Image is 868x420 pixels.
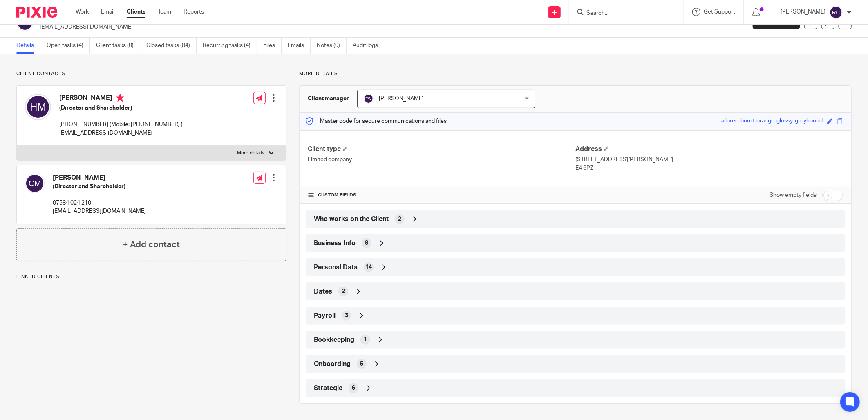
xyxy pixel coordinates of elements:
[53,183,146,191] h5: (Director and Shareholder)
[308,156,575,164] p: Limited company
[96,38,140,54] a: Client tasks (0)
[59,104,183,112] h5: (Director and Shareholder)
[16,7,57,18] img: Pixie
[59,120,183,129] p: [PHONE_NUMBER] (Mobile: [PHONE_NUMBER] )
[830,6,843,19] img: svg%3E
[306,117,447,125] p: Master code for secure communications and files
[314,215,389,224] span: Who works on the Client
[59,94,183,104] h4: [PERSON_NAME]
[314,384,342,393] span: Strategic
[123,238,180,251] h4: + Add contact
[146,38,197,54] a: Closed tasks (84)
[308,95,349,103] h3: Client manager
[314,360,351,368] span: Onboarding
[59,129,183,137] p: [EMAIL_ADDRESS][DOMAIN_NAME]
[308,192,575,199] h4: CUSTOM FIELDS
[40,23,740,31] p: [EMAIL_ADDRESS][DOMAIN_NAME]
[398,215,401,223] span: 2
[586,10,659,17] input: Search
[16,70,286,77] p: Client contacts
[183,8,204,16] a: Reports
[53,174,146,182] h4: [PERSON_NAME]
[25,174,45,193] img: svg%3E
[288,38,311,54] a: Emails
[158,8,171,16] a: Team
[353,38,384,54] a: Audit logs
[704,9,735,15] span: Get Support
[263,38,282,54] a: Files
[781,8,825,16] p: [PERSON_NAME]
[314,336,354,344] span: Bookkeeping
[25,94,51,120] img: svg%3E
[575,156,843,164] p: [STREET_ADDRESS][PERSON_NAME]
[203,38,257,54] a: Recurring tasks (4)
[770,191,817,199] label: Show empty fields
[127,8,145,16] a: Clients
[365,263,372,271] span: 14
[16,273,286,280] p: Linked clients
[345,312,348,320] span: 3
[76,8,89,16] a: Work
[379,96,424,102] span: [PERSON_NAME]
[575,164,843,172] p: E4 6PZ
[308,145,575,154] h4: Client type
[53,207,146,215] p: [EMAIL_ADDRESS][DOMAIN_NAME]
[352,384,355,392] span: 6
[575,145,843,154] h4: Address
[365,239,368,247] span: 8
[53,199,146,207] p: 07584 024 210
[47,38,90,54] a: Open tasks (4)
[314,312,336,320] span: Payroll
[719,117,823,126] div: tailored-burnt-orange-glossy-greyhound
[364,94,374,104] img: svg%3E
[364,336,367,344] span: 1
[342,287,345,296] span: 2
[237,150,265,156] p: More details
[314,287,332,296] span: Dates
[314,263,358,272] span: Personal Data
[360,360,363,368] span: 5
[101,8,114,16] a: Email
[299,70,852,77] p: More details
[16,38,40,54] a: Details
[317,38,347,54] a: Notes (0)
[116,94,124,102] i: Primary
[314,239,356,248] span: Business Info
